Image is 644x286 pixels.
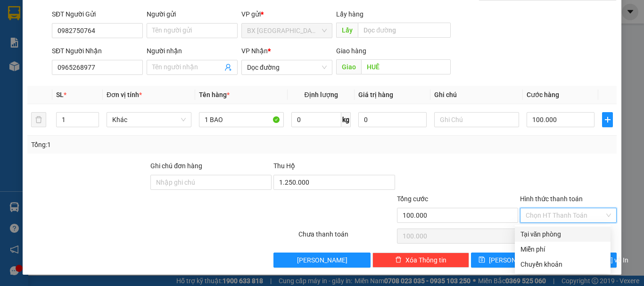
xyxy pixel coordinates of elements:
[336,10,363,18] span: Lấy hàng
[199,91,230,98] span: Tên hàng
[31,112,46,127] button: delete
[147,9,238,19] div: Người gửi
[52,9,143,19] div: SĐT Người Gửi
[520,229,605,239] div: Tại văn phòng
[107,91,142,98] span: Đơn vị tính
[241,47,268,55] span: VP Nhận
[304,91,338,98] span: Định lượng
[112,113,186,127] span: Khác
[395,256,402,264] span: delete
[471,253,543,268] button: save[PERSON_NAME]
[247,60,327,74] span: Dọc đường
[358,91,393,98] span: Giá trị hàng
[199,112,284,127] input: VD: Bàn, Ghế
[297,255,347,265] span: [PERSON_NAME]
[527,91,559,98] span: Cước hàng
[358,112,426,127] input: 0
[372,253,469,268] button: deleteXóa Thông tin
[489,255,539,265] span: [PERSON_NAME]
[520,259,605,270] div: Chuyển khoản
[602,112,613,127] button: plus
[150,175,272,190] input: Ghi chú đơn hàng
[150,162,202,170] label: Ghi chú đơn hàng
[56,91,64,98] span: SL
[479,256,485,264] span: save
[341,112,351,127] span: kg
[405,255,446,265] span: Xóa Thông tin
[545,253,617,268] button: printer[PERSON_NAME] và In
[520,244,605,254] div: Miễn phí
[247,24,327,38] span: BX Quảng Ngãi
[603,116,612,123] span: plus
[273,162,295,170] span: Thu Hộ
[31,139,249,150] div: Tổng: 1
[147,46,238,56] div: Người nhận
[336,47,366,55] span: Giao hàng
[358,23,451,38] input: Dọc đường
[397,195,428,203] span: Tổng cước
[336,59,361,74] span: Giao
[434,112,519,127] input: Ghi Chú
[336,23,358,38] span: Lấy
[241,9,332,19] div: VP gửi
[273,253,370,268] button: [PERSON_NAME]
[224,64,232,71] span: user-add
[520,195,583,203] label: Hình thức thanh toán
[52,46,143,56] div: SĐT Người Nhận
[430,86,523,104] th: Ghi chú
[361,59,451,74] input: Dọc đường
[297,229,396,245] div: Chưa thanh toán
